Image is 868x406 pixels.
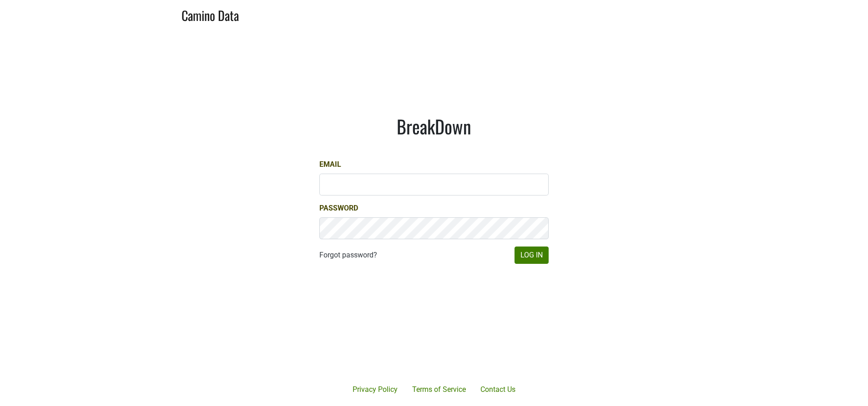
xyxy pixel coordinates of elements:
a: Contact Us [473,380,523,399]
label: Password [319,203,358,214]
label: Email [319,159,341,170]
a: Camino Data [182,4,239,25]
button: Log In [515,247,549,264]
h1: BreakDown [319,115,549,137]
a: Forgot password? [319,250,377,261]
a: Terms of Service [405,380,473,399]
a: Privacy Policy [345,380,405,399]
